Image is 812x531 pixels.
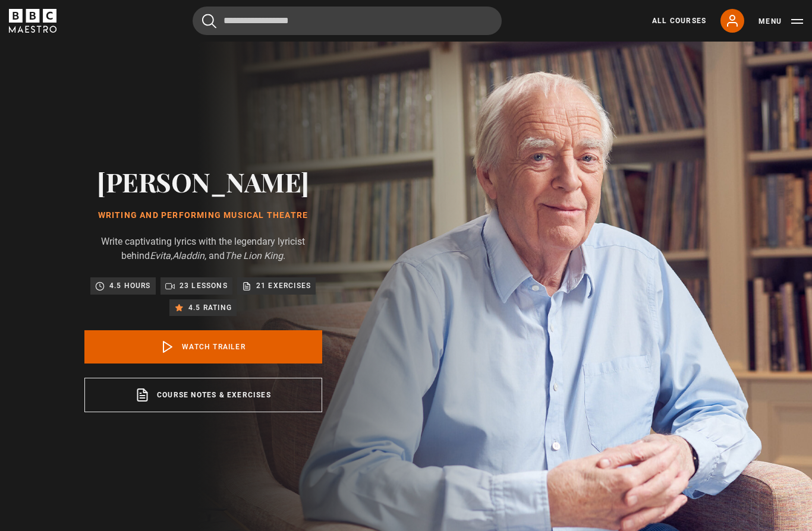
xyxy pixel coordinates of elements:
p: 4.5 hours [109,280,151,292]
h1: Writing and Performing Musical Theatre [84,211,322,220]
svg: BBC Maestro [9,9,56,33]
button: Toggle navigation [759,15,803,27]
a: Course notes & exercises [84,378,322,412]
button: Submit the search query [202,14,216,29]
a: Watch Trailer [84,330,322,364]
p: 21 exercises [256,280,311,292]
h2: [PERSON_NAME] [84,166,322,197]
p: 4.5 rating [188,302,232,314]
input: Search [193,7,502,35]
i: Evita [150,250,171,261]
i: The Lion King [225,250,283,261]
p: 23 lessons [180,280,228,292]
a: All Courses [652,15,706,26]
p: Write captivating lyrics with the legendary lyricist behind , , and . [84,235,322,263]
i: Aladdin [172,250,204,261]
